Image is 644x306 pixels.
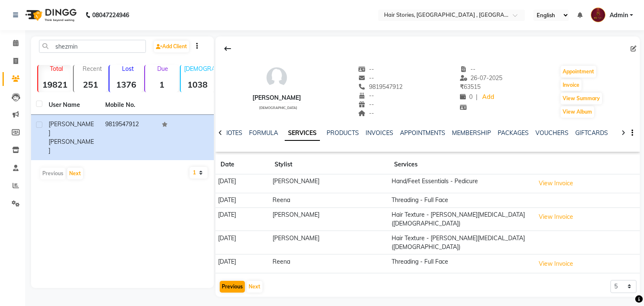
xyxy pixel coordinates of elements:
[610,11,628,20] span: Admin
[100,96,157,115] th: Mobile No.
[264,65,289,90] img: avatar
[561,106,594,118] button: View Album
[216,254,270,273] td: [DATE]
[100,115,157,160] td: 9819547912
[184,65,214,73] p: [DEMOGRAPHIC_DATA]
[460,65,476,73] span: --
[216,207,270,231] td: [DATE]
[358,65,374,73] span: --
[247,281,262,293] button: Next
[575,129,608,137] a: GIFTCARDS
[389,254,532,273] td: Threading - Full Face
[476,93,478,101] span: |
[77,65,107,73] p: Recent
[270,155,389,174] th: Stylist
[270,231,389,254] td: [PERSON_NAME]
[44,96,100,115] th: User Name
[460,83,480,91] span: 63515
[366,129,393,137] a: INVOICES
[460,93,473,101] span: 0
[249,129,278,137] a: FORMULA
[389,193,532,207] td: Threading - Full Face
[270,193,389,207] td: Reena
[358,92,374,99] span: --
[270,207,389,231] td: [PERSON_NAME]
[49,120,94,137] span: [PERSON_NAME]
[535,257,577,270] button: View Invoice
[535,177,577,190] button: View Invoice
[154,41,189,52] a: Add Client
[535,210,577,223] button: View Invoice
[358,109,374,117] span: --
[561,79,582,91] button: Invoice
[270,254,389,273] td: Reena
[109,79,143,90] strong: 1376
[39,40,146,53] input: Search by Name/Mobile/Email/Code
[259,106,297,110] span: [DEMOGRAPHIC_DATA]
[113,65,143,73] p: Lost
[327,129,359,137] a: PRODUCTS
[216,231,270,254] td: [DATE]
[389,174,532,193] td: Hand/Feet Essentials - Pedicure
[223,129,242,137] a: NOTES
[358,101,374,108] span: --
[147,65,178,73] p: Due
[591,8,605,22] img: Admin
[400,129,445,137] a: APPOINTMENTS
[145,79,178,90] strong: 1
[452,129,491,137] a: MEMBERSHIP
[219,41,236,57] div: Back to Client
[358,83,402,91] span: 9819547912
[74,79,107,90] strong: 251
[285,126,320,141] a: SERVICES
[216,174,270,193] td: [DATE]
[498,129,529,137] a: PACKAGES
[460,83,464,91] span: ₹
[389,207,532,231] td: Hair Texture - [PERSON_NAME][MEDICAL_DATA] ([DEMOGRAPHIC_DATA])
[535,129,569,137] a: VOUCHERS
[389,155,532,174] th: Services
[21,3,79,27] img: logo
[181,79,214,90] strong: 1038
[49,138,94,154] span: [PERSON_NAME]
[220,281,245,293] button: Previous
[460,74,503,82] span: 26-07-2025
[42,65,71,73] p: Total
[216,155,270,174] th: Date
[389,231,532,254] td: Hair Texture - [PERSON_NAME][MEDICAL_DATA] ([DEMOGRAPHIC_DATA])
[252,93,301,102] div: [PERSON_NAME]
[92,3,129,27] b: 08047224946
[358,74,374,82] span: --
[216,193,270,207] td: [DATE]
[270,174,389,193] td: [PERSON_NAME]
[481,91,496,103] a: Add
[67,168,83,179] button: Next
[615,129,636,137] a: POINTS
[561,93,602,104] button: View Summary
[561,66,596,78] button: Appointment
[38,79,71,90] strong: 19821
